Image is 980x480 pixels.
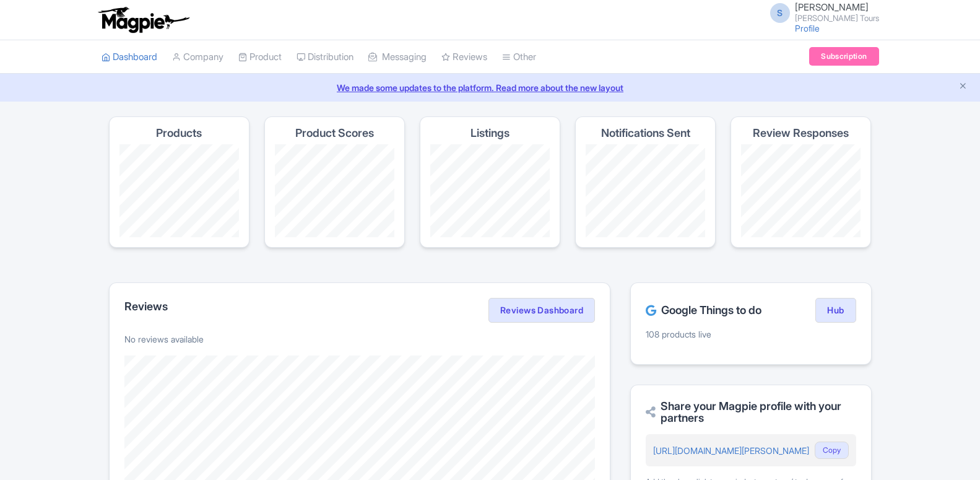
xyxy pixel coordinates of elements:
[770,3,790,23] span: S
[238,40,282,74] a: Product
[809,47,878,66] a: Subscription
[156,127,202,139] h4: Products
[172,40,223,74] a: Company
[646,400,856,425] h2: Share your Magpie profile with your partners
[646,304,761,316] h2: Google Things to do
[470,127,510,139] h4: Listings
[124,300,168,313] h2: Reviews
[441,40,487,74] a: Reviews
[653,445,809,456] a: [URL][DOMAIN_NAME][PERSON_NAME]
[795,23,820,33] a: Profile
[795,1,869,13] span: [PERSON_NAME]
[297,40,353,74] a: Distribution
[295,127,374,139] h4: Product Scores
[958,80,968,94] button: Close announcement
[502,40,536,74] a: Other
[815,442,849,459] button: Copy
[7,81,973,94] a: We made some updates to the platform. Read more about the new layout
[815,298,856,323] a: Hub
[795,14,879,22] small: [PERSON_NAME] Tours
[763,2,879,22] a: S [PERSON_NAME] [PERSON_NAME] Tours
[646,328,856,341] p: 108 products live
[102,40,157,74] a: Dashboard
[601,127,690,139] h4: Notifications Sent
[368,40,427,74] a: Messaging
[488,298,595,323] a: Reviews Dashboard
[753,127,849,139] h4: Review Responses
[124,333,596,346] p: No reviews available
[95,6,191,33] img: logo-ab69f6fb50320c5b225c76a69d11143b.png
